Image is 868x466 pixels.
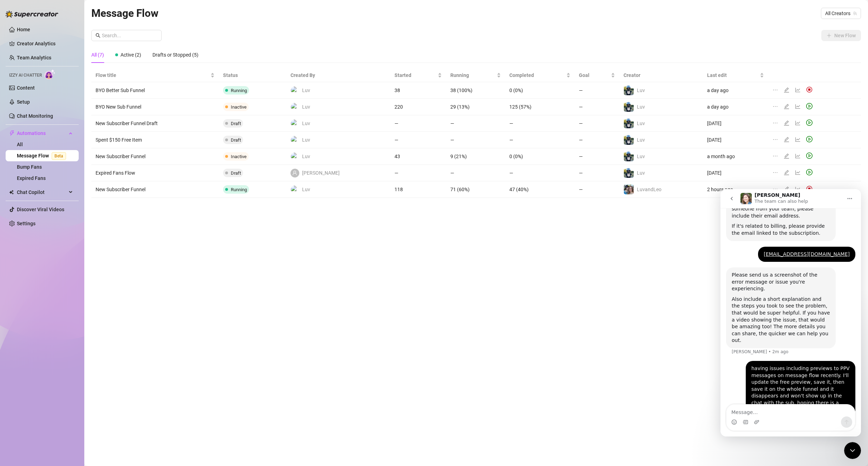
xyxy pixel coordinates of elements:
td: 2 hours ago [703,181,768,198]
span: line-chart [795,186,801,192]
a: Content [17,85,35,91]
span: line-chart [795,137,801,142]
a: Home [17,27,30,32]
th: Goal [575,69,619,82]
div: All (7) [91,51,104,59]
button: Gif picker [22,230,28,236]
button: Send a message… [120,227,132,239]
textarea: Message… [6,215,135,227]
img: svg%3e [806,86,812,93]
td: — [505,165,575,181]
span: edit [784,120,789,126]
td: — [505,132,575,148]
th: Running [446,69,505,82]
span: ellipsis [772,104,778,109]
span: Luv [302,153,310,160]
div: Ella says… [6,78,135,172]
td: — [390,115,446,132]
span: Luv [302,86,310,94]
a: Team Analytics [17,55,51,60]
img: Luv [624,118,634,128]
span: Luv [302,186,310,193]
td: — [390,165,446,181]
button: New Flow [821,30,861,41]
img: Luv [291,153,299,161]
a: Bump Fans [17,164,42,170]
a: All [17,142,23,147]
div: having issues including previews to PPV messages on message flow recently. I'll update the free p... [31,176,129,224]
span: line-chart [795,170,801,175]
div: having issues including previews to PPV messages on message flow recently. I'll update the free p... [25,172,135,228]
td: — [446,165,505,181]
img: Luv [291,136,299,144]
td: — [575,181,619,198]
a: Expired Fans [17,175,46,181]
td: 47 (40%) [505,181,575,198]
span: Completed [509,71,565,79]
th: Completed [505,69,575,82]
span: play-circle [806,136,812,142]
span: Draft [231,121,241,126]
span: line-chart [795,87,801,93]
span: Draft [231,170,241,176]
span: Luv [637,154,645,159]
span: line-chart [795,104,801,109]
span: line-chart [795,153,801,159]
a: Discover Viral Videos [17,207,64,212]
span: edit [784,137,789,142]
span: Luv [637,137,645,143]
button: Upload attachment [33,230,39,236]
article: Message Flow [91,5,158,21]
span: Started [394,71,436,79]
span: ellipsis [772,87,778,93]
span: edit [784,186,789,192]
td: 118 [390,181,446,198]
td: New Subscriber Funnel Draft [91,115,219,132]
span: Automations [17,128,67,139]
span: Luv [302,103,310,111]
span: user [292,170,297,175]
img: Luv [624,151,634,161]
span: edit [784,170,789,175]
th: Started [390,69,446,82]
div: Please send us a screenshot of the error message or issue you're experiencing.Also include a shor... [6,78,115,159]
span: play-circle [806,119,812,126]
td: New Subscriber Funnel [91,181,219,198]
a: Message FlowBeta [17,153,69,158]
span: play-circle [806,153,812,159]
a: Creator Analytics [17,38,73,49]
td: 38 [390,82,446,99]
td: Spent $150 Free Item [91,132,219,148]
td: BYO New Sub Funnel [91,99,219,115]
th: Flow title [91,69,219,82]
input: Search... [102,32,157,39]
td: 71 (60%) [446,181,505,198]
span: Luv [637,104,645,110]
td: 125 (57%) [505,99,575,115]
td: — [575,165,619,181]
span: Inactive [231,104,247,110]
img: Luv [291,103,299,111]
span: ellipsis [772,186,778,192]
span: search [96,33,100,38]
img: Chat Copilot [9,190,14,195]
td: BYO Better Sub Funnel [91,82,219,99]
span: play-circle [806,103,812,109]
img: logo-BBDzfeDw.svg [6,11,58,18]
td: a day ago [703,99,768,115]
td: 43 [390,148,446,165]
td: — [575,115,619,132]
div: [PERSON_NAME] • 2m ago [11,161,68,165]
span: ellipsis [772,170,778,175]
td: 0 (0%) [505,82,575,99]
span: LuvandLeo‍️ [637,187,661,192]
span: Active (2) [120,52,141,58]
img: Luv [624,168,634,178]
span: [PERSON_NAME] [302,169,340,177]
div: Drafts or Stopped (5) [152,51,198,59]
img: Luv [624,102,634,112]
span: Last edit [707,71,758,79]
a: Settings [17,221,35,226]
img: Luv [624,85,634,95]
